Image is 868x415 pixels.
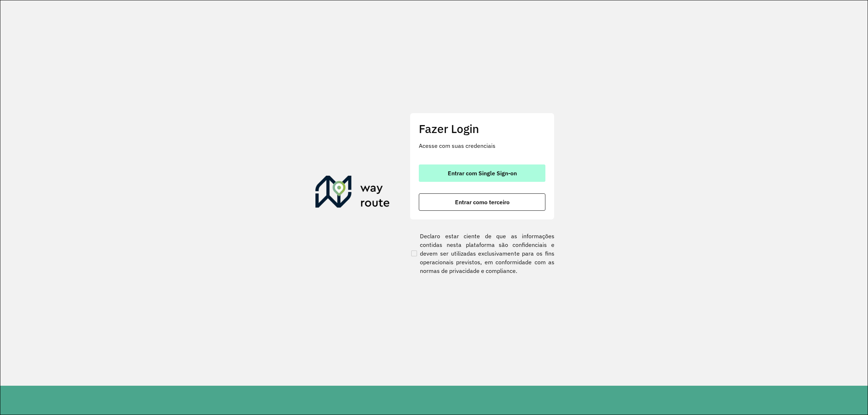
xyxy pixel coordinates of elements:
[448,170,517,176] span: Entrar com Single Sign-on
[419,141,545,150] p: Acesse com suas credenciais
[410,232,554,275] label: Declaro estar ciente de que as informações contidas nesta plataforma são confidenciais e devem se...
[315,176,390,210] img: Roteirizador AmbevTech
[419,193,545,211] button: button
[455,199,510,205] span: Entrar como terceiro
[419,164,545,182] button: button
[419,122,545,136] h2: Fazer Login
